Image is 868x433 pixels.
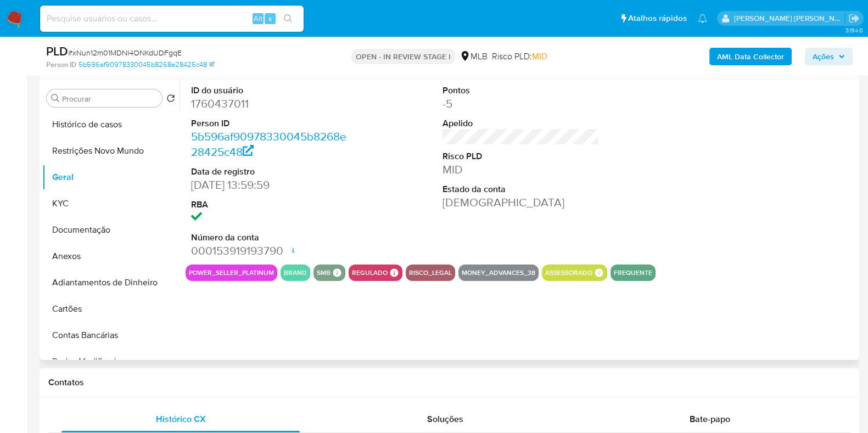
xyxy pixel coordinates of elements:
button: Contas Bancárias [42,322,180,348]
input: Pesquise usuários ou casos... [40,12,304,26]
button: brand [284,271,307,275]
span: Bate-papo [690,413,730,425]
span: Alt [254,13,262,24]
a: Notificações [698,14,707,23]
button: smb [317,271,331,275]
span: # xNun12m01MDNI4ONKdUDFgqE [68,47,182,58]
dd: 1760437011 [191,96,348,111]
button: power_seller_platinum [189,271,274,275]
dt: Número da conta [191,232,348,244]
button: Procurar [51,94,60,103]
dd: [DEMOGRAPHIC_DATA] [443,195,600,210]
button: Anexos [42,243,180,269]
dt: Pontos [443,85,600,97]
button: Restrições Novo Mundo [42,138,180,164]
b: PLD [46,42,68,60]
button: money_advances_38 [462,271,535,275]
dt: ID do usuário [191,85,348,97]
b: AML Data Collector [717,48,784,65]
dd: MID [443,162,600,177]
button: Dados Modificados [42,348,180,375]
a: 5b596af90978330045b8268e28425c48 [79,60,214,70]
dt: RBA [191,199,348,211]
button: AML Data Collector [709,48,792,65]
div: MLB [460,50,488,63]
dt: Person ID [191,117,348,130]
span: MID [532,50,547,63]
button: Documentação [42,217,180,243]
button: Ações [805,48,853,65]
b: Person ID [46,60,76,70]
a: 5b596af90978330045b8268e28425c48 [191,128,346,160]
dt: Estado da conta [443,183,600,195]
span: s [268,13,272,24]
a: Sair [848,13,860,24]
span: Histórico CX [156,413,206,425]
dt: Apelido [443,117,600,130]
span: 3.154.0 [845,26,863,35]
span: Atalhos rápidos [628,13,687,24]
dt: Risco PLD [443,150,600,162]
dd: [DATE] 13:59:59 [191,177,348,193]
span: Ações [813,48,834,65]
button: assessorado [545,271,592,275]
button: Cartões [42,296,180,322]
h1: Contatos [48,377,850,388]
button: risco_legal [409,271,452,275]
button: search-icon [277,11,299,26]
span: Soluções [427,413,463,425]
dd: -5 [443,96,600,111]
button: Retornar ao pedido padrão [166,94,175,106]
dt: Data de registro [191,166,348,178]
p: danilo.toledo@mercadolivre.com [734,13,845,24]
button: Adiantamentos de Dinheiro [42,269,180,296]
button: frequente [614,271,652,275]
p: OPEN - IN REVIEW STAGE I [351,49,455,64]
dd: 000153919193790 [191,243,348,258]
button: KYC [42,190,180,217]
button: Geral [42,164,180,190]
button: regulado [352,271,388,275]
input: Procurar [62,94,158,104]
button: Histórico de casos [42,111,180,138]
span: Risco PLD: [492,50,547,63]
